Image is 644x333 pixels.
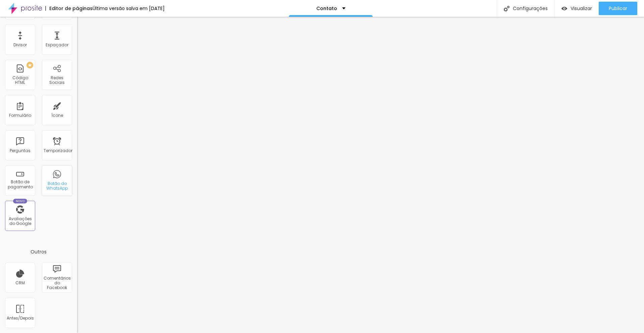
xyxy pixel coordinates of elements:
[12,75,28,85] font: Código HTML
[44,275,71,291] font: Comentários do Facebook
[46,42,68,48] font: Espaçador
[9,216,32,226] font: Avaliações do Google
[599,2,637,15] button: Publicar
[571,5,592,12] font: Visualizar
[8,179,33,189] font: Botão de pagamento
[51,112,63,118] font: Ícone
[49,5,93,12] font: Editor de páginas
[44,148,72,153] font: Temporizador
[31,248,47,255] font: Outros
[15,280,25,286] font: CRM
[46,181,68,191] font: Botão do WhatsApp
[7,315,34,321] font: Antes/Depois
[16,199,25,203] font: Novo
[504,6,509,11] img: Ícone
[77,17,644,333] iframe: Editor
[49,75,65,85] font: Redes Sociais
[555,2,599,15] button: Visualizar
[561,6,567,11] img: view-1.svg
[316,5,337,12] font: Contato
[13,42,27,48] font: Divisor
[609,5,627,12] font: Publicar
[10,148,31,153] font: Perguntas
[93,5,165,12] font: Última versão salva em [DATE]
[9,112,31,118] font: Formulário
[513,5,548,12] font: Configurações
